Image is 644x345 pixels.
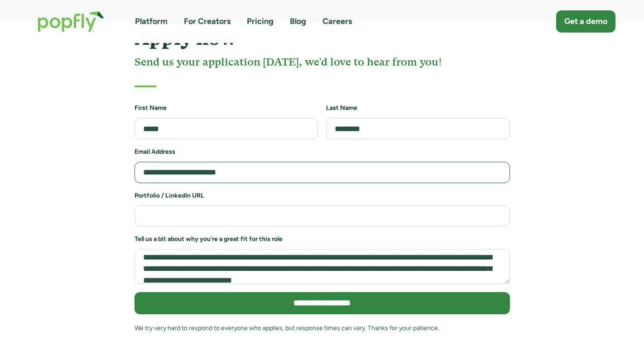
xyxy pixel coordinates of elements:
[184,16,231,27] a: For Creators
[322,16,352,27] a: Careers
[564,16,607,27] div: Get a demo
[135,235,510,244] h6: Tell us a bit about why you're a great fit for this role
[326,104,510,113] h6: Last Name
[135,104,510,342] form: Job Application Form
[247,16,274,27] a: Pricing
[29,2,113,41] a: home
[135,16,168,27] a: Platform
[556,10,615,33] a: Get a demo
[290,16,306,27] a: Blog
[135,322,510,334] div: We try very hard to respond to everyone who applies, but response times can vary. Thanks for your...
[135,55,510,69] h4: Send us your application [DATE], we'd love to hear from you!
[135,147,510,156] h6: Email Address
[135,191,510,200] h6: Portfolio / LinkedIn URL
[135,104,318,113] h6: First Name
